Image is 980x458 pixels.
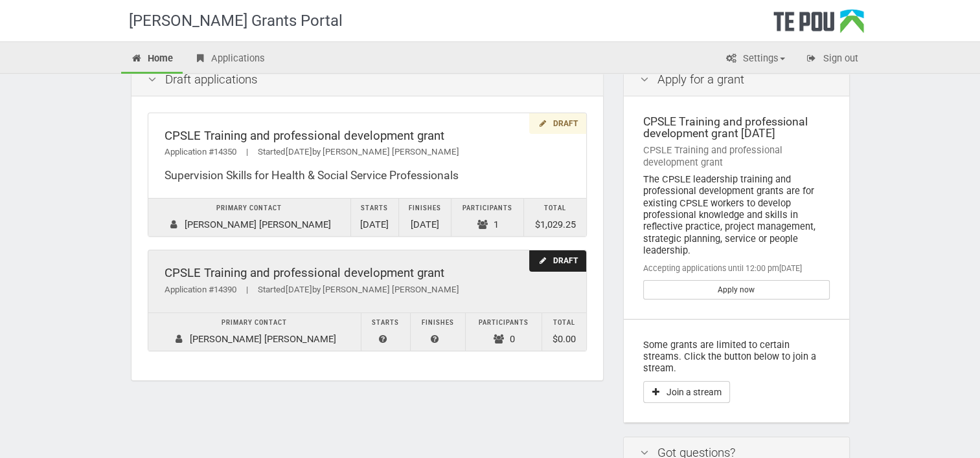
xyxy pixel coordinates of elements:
[148,199,351,237] td: [PERSON_NAME] [PERSON_NAME]
[458,202,517,215] div: Participants
[549,316,580,330] div: Total
[184,45,275,74] a: Applications
[368,316,404,330] div: Starts
[286,285,312,294] span: [DATE]
[643,173,830,256] div: The CPSLE leadership training and professional development grants are for existing CPSLE workers ...
[121,45,183,74] a: Home
[236,147,258,157] span: |
[643,381,730,403] button: Join a stream
[358,202,392,215] div: Starts
[643,339,830,375] p: Some grants are limited to certain streams. Click the button below to join a stream.
[165,267,570,280] div: CPSLE Training and professional development grant
[165,283,570,297] div: Application #14390 Started by [PERSON_NAME] [PERSON_NAME]
[643,144,830,168] div: CPSLE Training and professional development grant
[165,169,570,182] div: Supervision Skills for Health & Social Service Professionals
[405,202,444,215] div: Finishes
[236,285,258,294] span: |
[165,146,570,159] div: Application #14350 Started by [PERSON_NAME] [PERSON_NAME]
[643,263,830,274] div: Accepting applications until 12:00 pm[DATE]
[466,313,542,351] td: 0
[417,316,459,330] div: Finishes
[524,199,586,237] td: $1,029.25
[796,45,868,74] a: Sign out
[286,147,312,157] span: [DATE]
[773,9,864,41] div: Te Pou Logo
[131,64,603,96] div: Draft applications
[643,280,830,300] a: Apply now
[624,64,849,96] div: Apply for a grant
[155,316,354,330] div: Primary contact
[399,199,451,237] td: [DATE]
[529,113,586,135] div: Draft
[472,316,535,330] div: Participants
[350,199,398,237] td: [DATE]
[148,313,361,351] td: [PERSON_NAME] [PERSON_NAME]
[542,313,586,351] td: $0.00
[643,116,830,140] div: CPSLE Training and professional development grant [DATE]
[530,202,579,215] div: Total
[165,129,570,143] div: CPSLE Training and professional development grant
[529,250,586,272] div: Draft
[155,202,344,215] div: Primary contact
[716,45,795,74] a: Settings
[451,199,524,237] td: 1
